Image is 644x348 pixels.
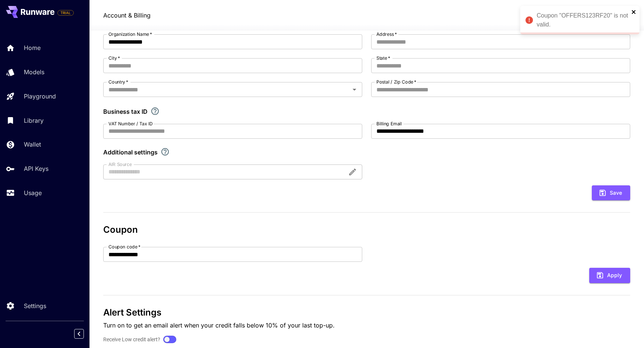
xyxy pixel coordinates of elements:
button: close [631,9,637,15]
button: Save [592,185,630,201]
label: State [376,55,390,61]
h3: Alert Settings [103,307,630,318]
span: Add your payment card to enable full platform functionality. [57,8,74,17]
button: Open [349,84,360,95]
label: Postal / Zip Code [376,79,416,85]
div: Collapse sidebar [80,327,89,341]
p: Additional settings [103,148,158,157]
span: TRIAL [58,10,73,16]
button: Collapse sidebar [74,329,84,339]
p: Wallet [24,140,41,149]
a: Account & Billing [103,11,151,20]
p: Playground [24,92,56,101]
h3: Coupon [103,225,630,235]
label: Country [108,79,128,85]
label: Receive Low credit alert? [103,336,160,344]
svg: Explore additional customization settings [161,147,170,156]
div: Coupon "OFFERS123RF20" is not valid. [537,11,629,29]
svg: If you are a business tax registrant, please enter your business tax ID here. [151,107,160,116]
p: Settings [24,301,46,310]
nav: breadcrumb [103,11,151,20]
label: Organization Name [108,31,152,37]
label: City [108,55,120,61]
label: Coupon code [108,244,141,250]
label: Address [376,31,397,37]
p: Business tax ID [103,107,148,116]
p: Models [24,68,44,76]
p: Library [24,116,44,125]
p: Usage [24,188,42,197]
button: Apply [589,268,630,283]
p: Turn on to get an email alert when your credit falls below 10% of your last top-up. [103,321,630,330]
label: Billing Email [376,120,402,127]
p: Home [24,43,41,52]
label: AIR Source [108,161,132,167]
label: VAT Number / Tax ID [108,120,153,127]
p: API Keys [24,164,48,173]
